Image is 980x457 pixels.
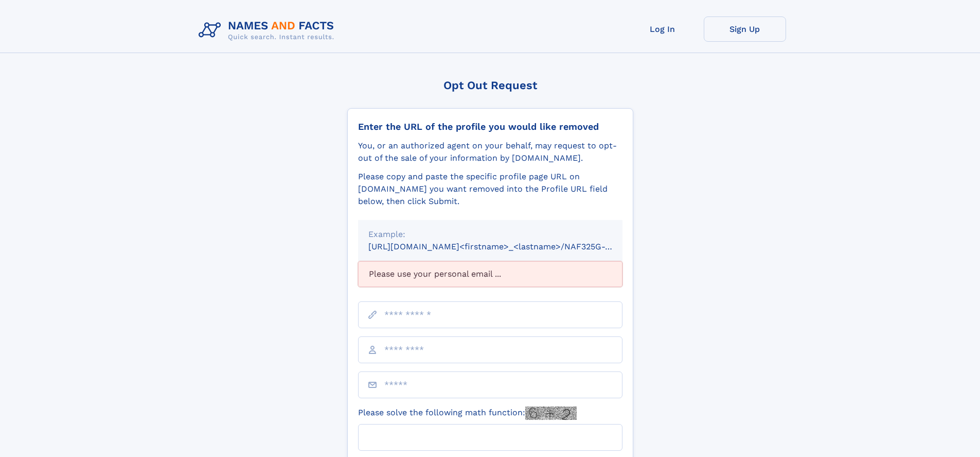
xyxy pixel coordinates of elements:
div: Please copy and paste the specific profile page URL on [DOMAIN_NAME] you want removed into the Pr... [358,171,622,208]
div: Opt Out Request [347,79,633,92]
div: Enter the URL of the profile you would like removed [358,121,622,132]
div: You, or an authorized agent on your behalf, may request to opt-out of the sale of your informatio... [358,140,622,164]
div: Please use your personal email ... [358,261,622,287]
a: Log In [621,16,704,42]
div: Example: [368,228,612,241]
img: Logo Names and Facts [194,16,343,44]
small: [URL][DOMAIN_NAME]<firstname>_<lastname>/NAF325G-xxxxxxxx [368,242,642,251]
label: Please solve the following math function: [358,407,577,420]
a: Sign Up [704,16,786,42]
